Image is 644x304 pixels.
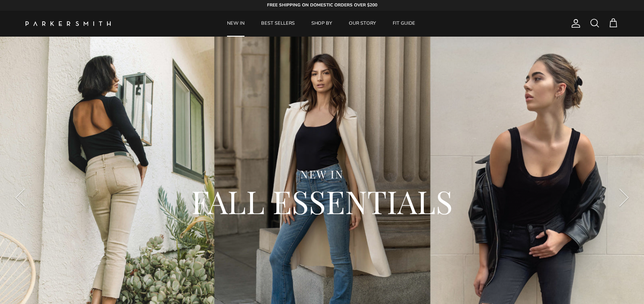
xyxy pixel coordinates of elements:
a: NEW IN [219,11,252,37]
a: Account [567,18,581,29]
h2: FALL ESSENTIALS [47,181,597,222]
div: NEW IN [47,167,597,181]
a: OUR STORY [341,11,384,37]
div: Primary [127,11,515,37]
strong: FREE SHIPPING ON DOMESTIC ORDERS OVER $200 [267,2,377,8]
img: Parker Smith [26,21,111,26]
a: BEST SELLERS [253,11,302,37]
a: SHOP BY [304,11,340,37]
a: FIT GUIDE [385,11,423,37]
